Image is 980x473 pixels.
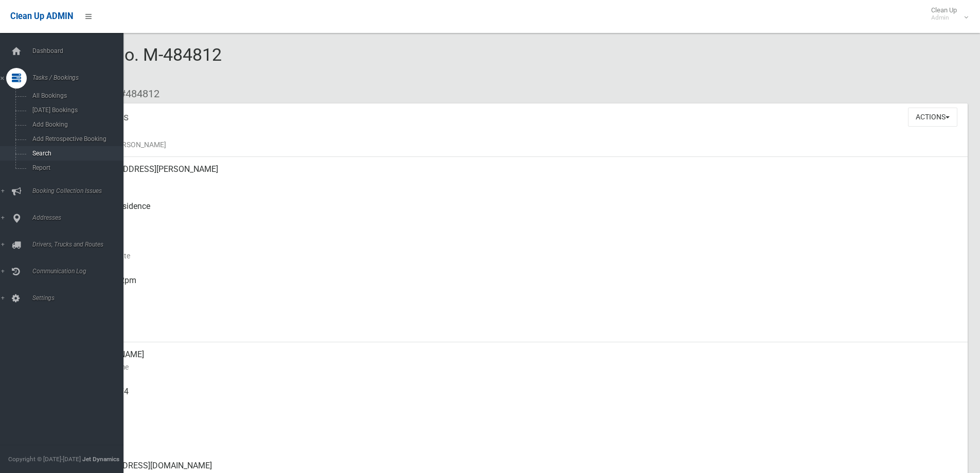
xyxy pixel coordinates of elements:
[112,84,159,103] li: #484812
[29,214,131,221] span: Addresses
[82,268,959,305] div: [DATE] 1:42pm
[908,108,957,127] button: Actions
[82,342,959,379] div: [PERSON_NAME]
[931,14,957,22] small: Admin
[82,435,959,447] small: Landline
[926,6,967,22] span: Clean Up
[82,324,959,336] small: Zone
[82,398,959,410] small: Mobile
[29,107,122,114] span: [DATE] Bookings
[29,135,122,143] span: Add Retrospective Booking
[82,250,959,262] small: Collection Date
[29,241,131,248] span: Drivers, Trucks and Routes
[45,44,222,84] span: Booking No. M-484812
[29,92,122,99] span: All Bookings
[82,157,959,194] div: [STREET_ADDRESS][PERSON_NAME]
[82,379,959,416] div: 0414137674
[82,416,959,453] div: None given
[29,294,131,302] span: Settings
[29,121,122,128] span: Add Booking
[10,11,73,21] span: Clean Up ADMIN
[29,164,122,171] span: Report
[29,47,131,55] span: Dashboard
[29,187,131,195] span: Booking Collection Issues
[82,231,959,268] div: [DATE]
[82,456,119,463] strong: Jet Dynamics
[82,138,959,151] small: Name of [PERSON_NAME]
[8,456,81,463] span: Copyright © [DATE]-[DATE]
[82,287,959,299] small: Collected At
[82,305,959,342] div: [DATE]
[82,194,959,231] div: Front of Residence
[82,176,959,188] small: Address
[82,361,959,373] small: Contact Name
[29,150,122,157] span: Search
[82,213,959,225] small: Pickup Point
[29,268,131,275] span: Communication Log
[29,74,131,81] span: Tasks / Bookings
